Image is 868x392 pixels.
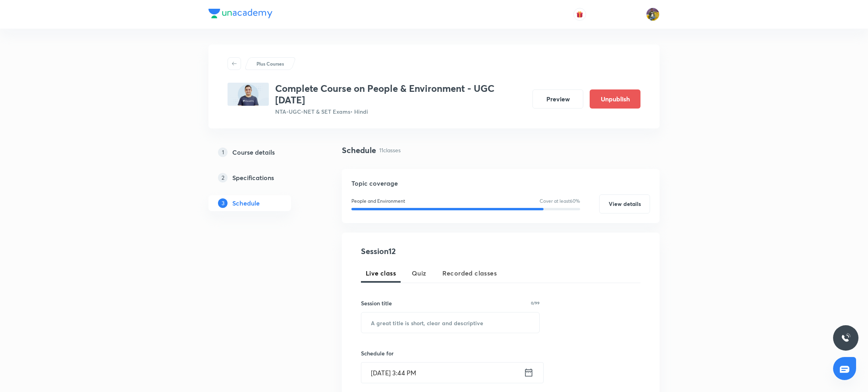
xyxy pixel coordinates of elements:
h5: Specifications [232,173,274,182]
h5: Course details [232,147,275,157]
button: avatar [573,8,586,21]
a: Company Logo [208,9,272,20]
p: NTA-UGC-NET & SET Exams • Hindi [275,107,526,116]
img: 9C5B5FB2-5D8B-46EC-8295-D85AD1C0073A_plus.png [228,83,269,106]
h3: Complete Course on People & Environment - UGC [DATE] [275,83,526,106]
h5: Schedule [232,198,260,208]
span: Live class [366,268,396,278]
p: 11 classes [379,146,401,154]
p: Cover at least 60 % [540,198,580,205]
h6: Session title [361,299,392,307]
input: A great title is short, clear and descriptive [361,312,539,333]
p: People and Environment [351,198,405,205]
a: 2Specifications [208,170,316,186]
h5: Topic coverage [351,179,650,188]
p: 1 [218,147,228,157]
p: 2 [218,173,228,182]
span: Recorded classes [442,268,497,278]
p: 3 [218,198,228,208]
p: Plus Courses [257,60,284,67]
a: 1Course details [208,144,316,160]
button: View details [599,194,650,213]
button: Preview [532,89,583,109]
h6: Schedule for [361,349,540,357]
img: Company Logo [208,9,272,18]
p: 0/99 [531,301,540,305]
h4: Session 12 [361,245,506,257]
button: Unpublish [590,89,640,109]
span: Quiz [412,268,426,278]
img: ttu [841,333,851,343]
img: sajan k [646,8,660,21]
h4: Schedule [342,144,376,156]
img: avatar [576,11,583,18]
